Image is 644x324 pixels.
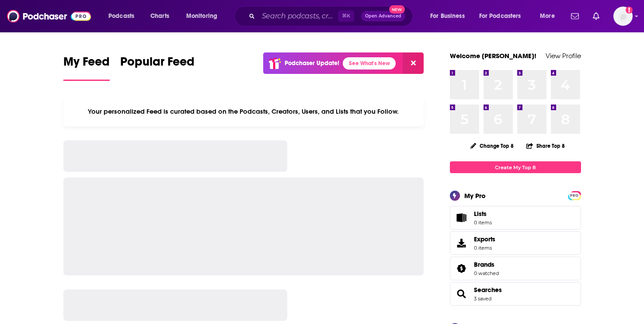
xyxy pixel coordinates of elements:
[453,237,470,249] span: Exports
[150,10,169,22] span: Charts
[361,11,405,21] button: Open AdvancedNew
[450,52,536,60] a: Welcome [PERSON_NAME]!
[613,7,633,26] img: User Profile
[243,6,421,26] div: Search podcasts, credits, & more...
[474,296,491,302] a: 3 saved
[526,137,565,154] button: Share Top 8
[453,288,470,300] a: Searches
[145,9,174,23] a: Charts
[589,9,603,24] a: Show notifications dropdown
[180,9,229,23] button: open menu
[7,8,91,24] img: Podchaser - Follow, Share and Rate Podcasts
[450,282,581,306] span: Searches
[343,57,396,70] a: See What's New
[450,161,581,173] a: Create My Top 8
[569,192,580,199] span: PRO
[479,10,521,22] span: For Podcasters
[450,206,581,230] a: Lists
[474,235,495,243] span: Exports
[464,192,486,200] div: My Pro
[474,210,487,218] span: Lists
[474,219,492,226] span: 0 items
[389,5,405,14] span: New
[534,9,566,23] button: open menu
[365,14,401,18] span: Open Advanced
[450,257,581,280] span: Brands
[474,261,499,268] a: Brands
[474,210,492,218] span: Lists
[63,54,110,74] span: My Feed
[258,9,338,23] input: Search podcasts, credits, & more...
[626,7,633,14] svg: Add a profile image
[450,231,581,255] a: Exports
[546,52,581,60] a: View Profile
[186,10,217,22] span: Monitoring
[108,10,134,22] span: Podcasts
[569,192,580,199] a: PRO
[474,245,495,251] span: 0 items
[613,7,633,26] span: Logged in as maiak
[63,97,424,126] div: Your personalized Feed is curated based on the Podcasts, Creators, Users, and Lists that you Follow.
[474,261,494,268] span: Brands
[540,10,555,22] span: More
[102,9,146,23] button: open menu
[567,9,582,24] a: Show notifications dropdown
[474,286,502,294] a: Searches
[453,212,470,224] span: Lists
[338,10,354,22] span: ⌘ K
[120,54,195,81] a: Popular Feed
[430,10,465,22] span: For Business
[285,59,339,67] p: Podchaser Update!
[474,270,499,276] a: 0 watched
[63,54,110,81] a: My Feed
[613,7,633,26] button: Show profile menu
[453,262,470,275] a: Brands
[424,9,476,23] button: open menu
[120,54,195,74] span: Popular Feed
[465,140,519,151] button: Change Top 8
[473,9,534,23] button: open menu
